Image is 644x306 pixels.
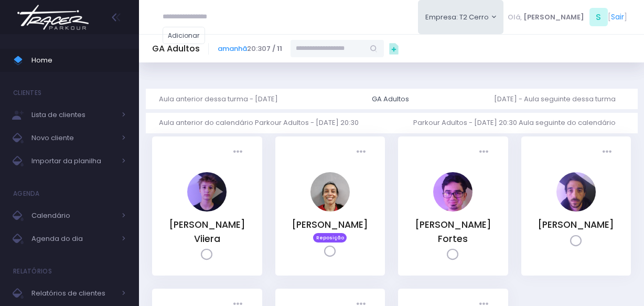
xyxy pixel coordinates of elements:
span: Lista de clientes [31,108,115,122]
div: [ ] [503,5,631,29]
span: Novo cliente [31,131,115,145]
span: S [589,8,608,26]
div: Presença [476,143,493,161]
div: Presença [230,143,247,161]
div: GA Adultos [372,94,409,104]
strong: 7 / 11 [266,44,282,54]
span: Home [31,54,126,67]
img: Eliane Mendes Navas [310,172,350,212]
a: Aula anterior dessa turma - [DATE] [159,89,286,109]
a: Sair [611,12,624,23]
a: [PERSON_NAME] Viiera [169,218,245,245]
img: Gabriel Nakanishi Fortes [433,172,473,212]
a: [PERSON_NAME] [538,218,614,231]
a: Parkour Adultos - [DATE] 20:30 Aula seguinte do calendário [413,113,624,133]
a: amanhã [218,44,247,54]
a: Adicionar [163,27,206,44]
a: [DATE] - Aula seguinte dessa turma [494,89,624,109]
h5: GA Adultos [152,44,200,54]
a: Aula anterior do calendário Parkour Adultos - [DATE] 20:30 [159,113,367,133]
h4: Clientes [13,82,41,103]
span: Reposição [313,233,347,242]
span: Agenda do dia [31,232,115,246]
span: Olá, [508,12,522,23]
div: Ações Rápidas [384,38,404,58]
span: [PERSON_NAME] [523,12,584,23]
div: Presença [352,143,370,161]
span: Importar da planilha [31,154,115,168]
a: Gabriel Noal Oliva [556,204,596,214]
div: Presença [598,143,616,161]
a: [PERSON_NAME] Fortes [415,218,491,245]
h4: Relatórios [13,261,52,282]
a: Gabriel Nakanishi Fortes [433,204,473,214]
span: Relatórios de clientes [31,287,115,300]
span: Calendário [31,209,115,223]
img: Caio Cortezi Viiera [187,172,227,212]
a: Caio Cortezi Viiera [187,204,227,214]
a: [PERSON_NAME] [292,218,368,231]
a: Eliane Mendes Navas [310,204,350,214]
img: Gabriel Noal Oliva [556,172,596,212]
h4: Agenda [13,183,40,204]
span: 20:30 [218,44,282,54]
